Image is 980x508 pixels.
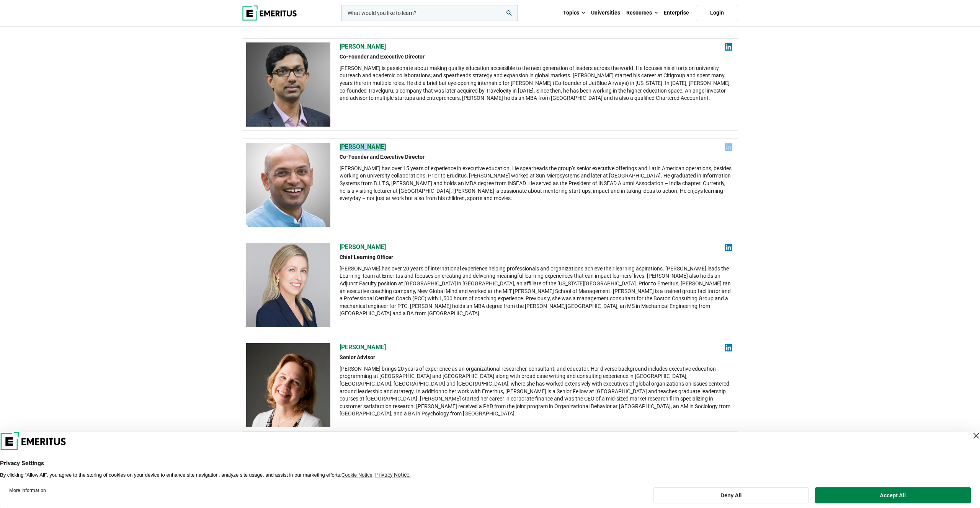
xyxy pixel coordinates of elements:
[340,65,732,102] div: [PERSON_NAME] is passionate about making quality education accessible to the next generation of l...
[341,5,518,21] input: woocommerce-product-search-field-0
[246,343,330,427] img: Lisa-Rohrer-300x300-1
[246,42,330,127] img: Ashwin-Damera-300x300-1
[340,53,732,61] h2: Co-Founder and Executive Director
[340,254,732,261] h2: Chief Learning Officer
[725,43,732,51] img: linkedin.png
[340,365,732,418] div: [PERSON_NAME] brings 20 years of experience as an organizational researcher, consultant, and educ...
[340,153,732,161] h2: Co-Founder and Executive Director
[725,344,732,352] img: linkedin.png
[340,243,732,251] h2: [PERSON_NAME]
[340,143,732,151] h2: [PERSON_NAME]
[246,243,330,327] img: ashley_chiampo-300x300-1
[340,354,732,361] h2: Senior Advisor
[340,343,732,352] h2: [PERSON_NAME]
[340,42,732,51] h2: [PERSON_NAME]
[246,143,330,227] img: Chaitanya-Kalipatnapu-Eruditus-300x300-1
[340,165,732,202] div: [PERSON_NAME] has over 15 years of experience in executive education. He spearheads the group’s s...
[696,5,738,21] a: Login
[725,244,732,251] img: linkedin.png
[340,265,732,317] div: [PERSON_NAME] has over 20 years of international experience helping professionals and organizatio...
[725,143,732,151] img: linkedin.png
